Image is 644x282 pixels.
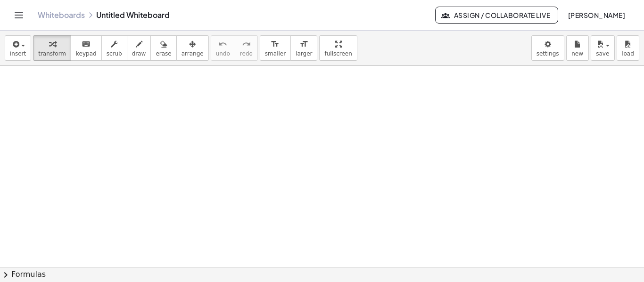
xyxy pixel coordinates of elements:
[38,10,85,20] a: Whiteboards
[571,50,583,57] span: new
[211,35,235,61] button: undoundo
[537,50,559,57] span: settings
[156,50,171,57] span: erase
[182,50,204,57] span: arrange
[240,50,253,57] span: redo
[150,35,176,61] button: erase
[11,8,26,23] button: Toggle navigation
[566,35,589,61] button: new
[435,7,558,24] button: Assign / Collaborate Live
[82,39,91,50] i: keyboard
[560,7,633,24] button: [PERSON_NAME]
[127,35,151,61] button: draw
[176,35,209,61] button: arrange
[242,39,251,50] i: redo
[260,35,291,61] button: format_sizesmaller
[107,50,122,57] span: scrub
[235,35,258,61] button: redoredo
[10,50,26,57] span: insert
[5,35,31,61] button: insert
[591,35,615,61] button: save
[38,50,66,57] span: transform
[324,50,352,57] span: fullscreen
[443,11,550,19] span: Assign / Collaborate Live
[568,11,625,19] span: [PERSON_NAME]
[596,50,609,57] span: save
[216,50,230,57] span: undo
[76,50,97,57] span: keypad
[71,35,102,61] button: keyboardkeypad
[617,35,639,61] button: load
[296,50,312,57] span: larger
[218,39,227,50] i: undo
[531,35,564,61] button: settings
[33,35,71,61] button: transform
[299,39,308,50] i: format_size
[290,35,317,61] button: format_sizelarger
[132,50,146,57] span: draw
[319,35,357,61] button: fullscreen
[265,50,286,57] span: smaller
[101,35,127,61] button: scrub
[622,50,634,57] span: load
[271,39,280,50] i: format_size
